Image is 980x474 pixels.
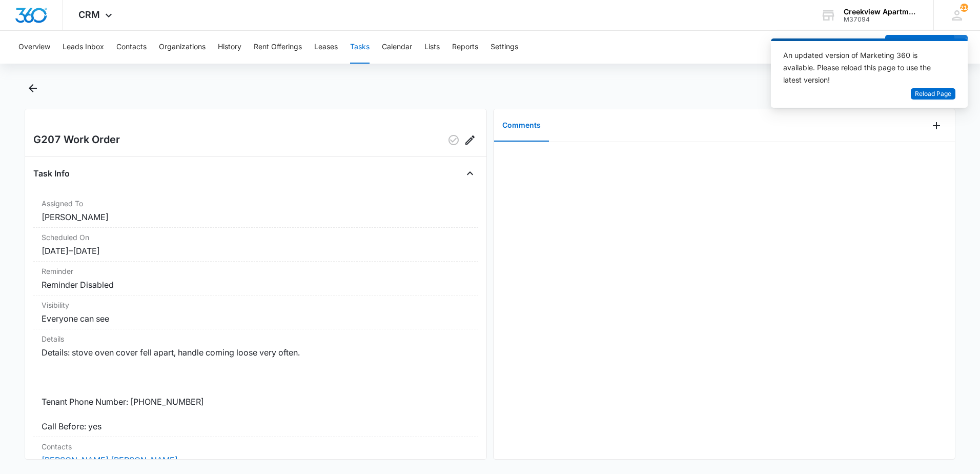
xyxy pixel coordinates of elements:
[159,31,206,64] button: Organizations
[928,117,945,134] button: Add Comment
[116,31,147,64] button: Contacts
[33,228,478,262] div: Scheduled On[DATE]–[DATE]
[382,31,412,64] button: Calendar
[42,266,470,276] dt: Reminder
[42,198,470,209] dt: Assigned To
[42,211,470,223] dd: [PERSON_NAME]
[314,31,338,64] button: Leases
[33,194,478,228] div: Assigned To[PERSON_NAME]
[42,441,470,452] dt: Contacts
[885,35,954,60] button: Add Contact
[25,80,40,96] button: Back
[33,437,478,471] div: Contacts[PERSON_NAME] [PERSON_NAME]
[42,279,470,291] dd: Reminder Disabled
[960,4,968,12] div: notifications count
[42,455,178,465] a: [PERSON_NAME] [PERSON_NAME]
[33,167,70,180] h4: Task Info
[218,31,241,64] button: History
[783,49,943,86] div: An updated version of Marketing 360 is available. Please reload this page to use the latest version!
[915,89,951,99] span: Reload Page
[494,110,549,142] button: Comments
[42,346,470,432] dd: Details: stove oven cover fell apart, handle coming loose very often. Tenant Phone Number: [PHONE...
[254,31,302,64] button: Rent Offerings
[452,31,478,64] button: Reports
[462,132,478,148] button: Edit
[844,8,918,16] div: account name
[63,31,104,64] button: Leads Inbox
[42,245,470,257] dd: [DATE] – [DATE]
[491,31,518,64] button: Settings
[33,262,478,295] div: ReminderReminder Disabled
[78,9,100,20] span: CRM
[844,16,918,23] div: account id
[42,300,470,310] dt: Visibility
[350,31,370,64] button: Tasks
[42,312,470,325] dd: Everyone can see
[33,132,120,148] h2: G207 Work Order
[911,88,955,100] button: Reload Page
[18,31,50,64] button: Overview
[33,295,478,329] div: VisibilityEveryone can see
[42,333,470,344] dt: Details
[462,165,478,182] button: Close
[33,329,478,437] div: DetailsDetails: stove oven cover fell apart, handle coming loose very often. Tenant Phone Number:...
[960,4,968,12] span: 214
[42,232,470,243] dt: Scheduled On
[424,31,440,64] button: Lists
